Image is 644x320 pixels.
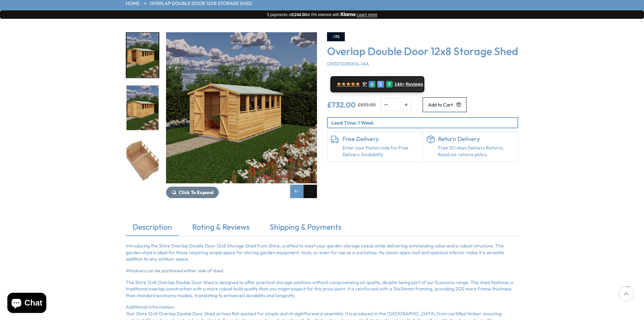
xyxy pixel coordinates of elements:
[150,0,252,7] a: Overlap Double Door 12x8 Storage Shed
[428,102,453,107] span: Add to Cart
[423,97,467,112] button: Add to Cart
[126,268,518,274] p: Windows can be positioned either side of shed.
[304,185,317,198] div: Next slide
[290,185,304,198] div: Previous slide
[377,81,384,88] div: E
[336,81,360,87] span: ★★★★★
[327,61,369,67] span: OVED1208DOL-1AA
[126,86,159,130] img: OverlapValueDDOORAPEX_WINS_12X8_GARDEN_RH_200x200.jpg
[330,76,424,92] a: ★★★★★ 5* G E R 144+ Reviews
[438,145,515,158] p: Free 30-days Delivery Returns, Read our returns policy.
[126,279,518,299] p: The Shire 12x8 Overlap Double Door Shed is designed to offer practical storage solutions without ...
[438,135,515,143] h6: Return Delivery
[327,101,356,108] ins: £732.00
[126,32,159,78] div: 6 / 23
[342,145,419,158] a: Enter your Postal code for Free Delivery Availability
[126,0,140,7] a: HOME
[263,222,348,236] a: Shipping & Payments
[166,32,317,198] div: 6 / 23
[358,102,376,107] del: £839.00
[126,85,159,131] div: 7 / 23
[406,82,423,87] span: Reviews
[126,222,179,236] a: Description
[327,32,345,41] div: -13%
[126,138,159,183] img: OverlapValueDDOORAPEX_WINS_12X8_ISO_200x200.jpg
[185,222,256,236] a: Rating & Reviews
[166,187,219,198] button: Click To Expand
[126,33,159,78] img: OverlapValueDDOORAPEX_WINS_12X8_GARDEN_RHLIFE_200x200.jpg
[327,45,518,57] h3: Overlap Double Door 12x8 Storage Shed
[331,119,518,126] p: Lead Time: 1 Week
[5,293,48,315] inbox-online-store-chat: Shopify online store chat
[394,82,404,87] span: 144+
[179,189,213,195] span: Click To Expand
[369,81,375,88] div: G
[126,137,159,183] div: 8 / 23
[126,243,518,263] p: Introducing the Shire Overlap Double Door 12x8 Storage Shed from Shire, crafted to meet your gard...
[166,32,317,183] img: Overlap Double Door 12x8 Storage Shed
[342,135,419,143] h6: Free Delivery
[386,81,393,88] div: R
